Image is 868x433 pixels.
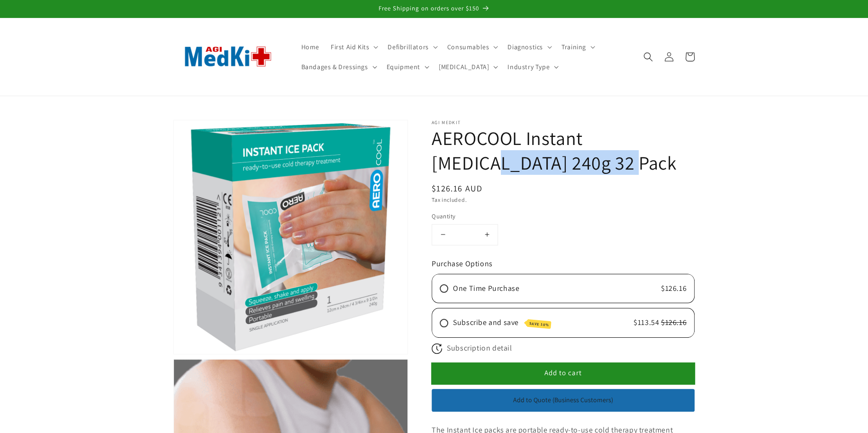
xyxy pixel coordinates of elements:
[432,212,607,221] label: Quantity
[301,63,368,71] span: Bandages & Dressings
[556,37,599,57] summary: Training
[453,316,519,330] span: Subscribe and save
[9,5,859,13] p: Free Shipping on orders over $150
[432,120,695,126] p: AGI MedKit
[561,43,586,51] span: Training
[296,37,325,57] a: Home
[382,37,441,57] summary: Defibrillators
[442,37,502,57] summary: Consumables
[502,37,556,57] summary: Diagnostics
[432,195,695,205] div: Tax included.
[331,43,369,51] span: First Aid Kits
[638,46,659,67] summary: Search
[439,63,489,71] span: [MEDICAL_DATA]
[388,43,428,51] span: Defibrillators
[507,43,543,51] span: Diagnostics
[432,183,482,194] span: $126.16 AUD
[735,414,846,428] span: Your quote is successfully added
[507,63,550,71] span: Industry Type
[173,31,282,82] img: AGI MedKit
[301,43,319,51] span: Home
[296,57,381,77] summary: Bandages & Dressings
[432,363,695,384] button: Add to cart
[387,63,420,71] span: Equipment
[432,257,695,271] div: Purchase Options
[432,126,695,175] h1: AEROCOOL Instant [MEDICAL_DATA] 240g 32 Pack
[544,368,582,377] span: Add to cart
[447,43,489,51] span: Consumables
[447,342,512,355] span: Subscription detail
[381,57,433,77] summary: Equipment
[325,37,382,57] summary: First Aid Kits
[432,389,695,412] button: Add to Quote (Business Customers)
[433,57,502,77] summary: [MEDICAL_DATA]
[502,57,562,77] summary: Industry Type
